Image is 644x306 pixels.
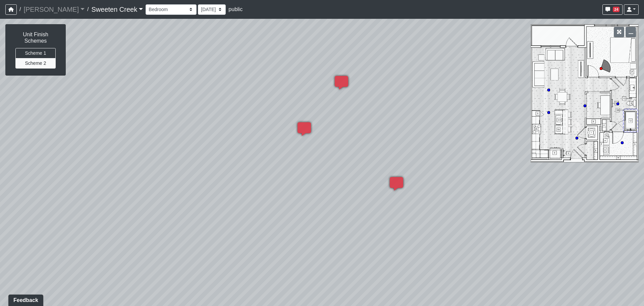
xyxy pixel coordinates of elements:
a: [PERSON_NAME] [23,3,85,16]
iframe: Ybug feedback widget [5,293,45,306]
span: / [17,3,23,16]
span: 24 [613,7,620,12]
button: Scheme 2 [15,58,56,69]
button: Scheme 1 [15,48,56,58]
button: 24 [602,4,623,15]
span: / [85,3,91,16]
h6: Unit Finish Schemes [12,31,59,44]
a: Sweeten Creek [91,3,143,16]
span: public [228,6,243,12]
